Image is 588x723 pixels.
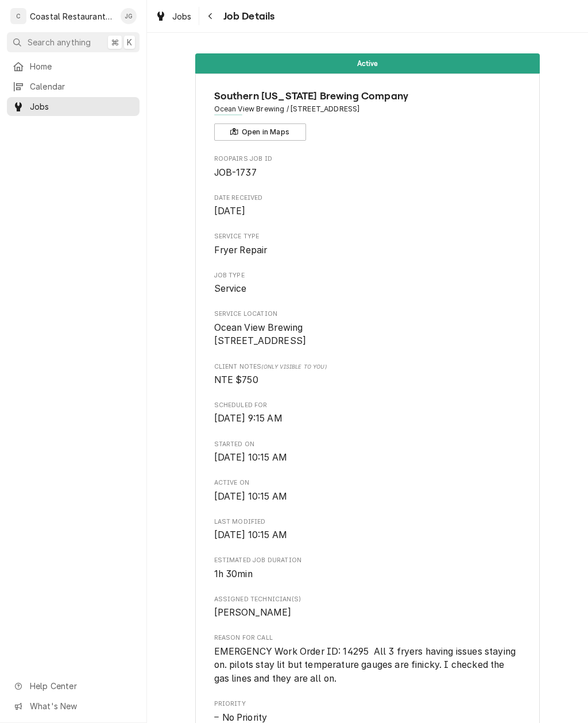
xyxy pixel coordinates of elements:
[121,8,137,24] div: James Gatton's Avatar
[7,57,140,76] a: Home
[30,700,133,712] span: What's New
[214,451,521,465] span: Started On
[214,569,253,579] span: 1h 30min
[7,32,140,52] button: Search anything⌘K
[30,60,134,72] span: Home
[214,633,521,643] span: Reason For Call
[214,204,521,218] span: Date Received
[214,490,521,504] span: Active On
[214,322,307,347] span: Ocean View Brewing [STREET_ADDRESS]
[214,401,521,410] span: Scheduled For
[214,556,521,581] div: Estimated Job Duration
[214,401,521,426] div: Scheduled For
[214,243,521,257] span: Service Type
[214,529,287,540] span: [DATE] 10:15 AM
[261,364,326,370] span: (Only Visible to You)
[214,413,283,424] span: [DATE] 9:15 AM
[214,154,521,179] div: Roopairs Job ID
[202,7,220,25] button: Navigate back
[172,10,192,22] span: Jobs
[214,194,521,218] div: Date Received
[214,104,521,114] span: Address
[214,478,521,488] span: Active On
[214,517,521,527] span: Last Modified
[195,53,540,74] div: Status
[121,8,137,24] div: JG
[214,321,521,348] span: Service Location
[10,8,26,24] div: C
[214,440,521,449] span: Started On
[214,517,521,542] div: Last Modified
[214,123,306,141] button: Open in Maps
[214,567,521,581] span: Estimated Job Duration
[7,676,140,695] a: Go to Help Center
[214,440,521,465] div: Started On
[214,373,521,387] span: [object Object]
[214,232,521,241] span: Service Type
[7,97,140,116] a: Jobs
[30,100,134,113] span: Jobs
[214,362,521,387] div: [object Object]
[7,77,140,96] a: Calendar
[214,452,287,463] span: [DATE] 10:15 AM
[214,283,247,294] span: Service
[127,36,132,48] span: K
[214,645,521,686] span: Reason For Call
[214,699,521,709] span: Priority
[214,310,521,348] div: Service Location
[214,245,268,256] span: Fryer Repair
[214,154,521,164] span: Roopairs Job ID
[214,633,521,685] div: Reason For Call
[30,680,133,692] span: Help Center
[28,36,91,48] span: Search anything
[214,556,521,565] span: Estimated Job Duration
[214,374,258,385] span: NTE $750
[214,310,521,319] span: Service Location
[214,271,521,296] div: Job Type
[214,194,521,203] span: Date Received
[214,88,521,141] div: Client Information
[214,282,521,296] span: Job Type
[214,232,521,257] div: Service Type
[214,491,287,502] span: [DATE] 10:15 AM
[214,646,519,684] span: EMERGENCY Work Order ID: 14295 All 3 fryers having issues staying on. pilots stay lit but tempera...
[111,36,119,48] span: ⌘
[220,9,275,24] span: Job Details
[214,206,246,216] span: [DATE]
[214,528,521,542] span: Last Modified
[214,88,521,104] span: Name
[214,362,521,372] span: Client Notes
[214,607,292,618] span: [PERSON_NAME]
[214,166,521,180] span: Roopairs Job ID
[214,478,521,503] div: Active On
[214,595,521,604] span: Assigned Technician(s)
[214,606,521,620] span: Assigned Technician(s)
[30,10,114,22] div: Coastal Restaurant Repair
[214,595,521,620] div: Assigned Technician(s)
[214,271,521,280] span: Job Type
[7,697,140,716] a: Go to What's New
[150,7,196,26] a: Jobs
[357,60,378,67] span: Active
[30,80,134,92] span: Calendar
[214,412,521,426] span: Scheduled For
[214,167,257,178] span: JOB-1737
